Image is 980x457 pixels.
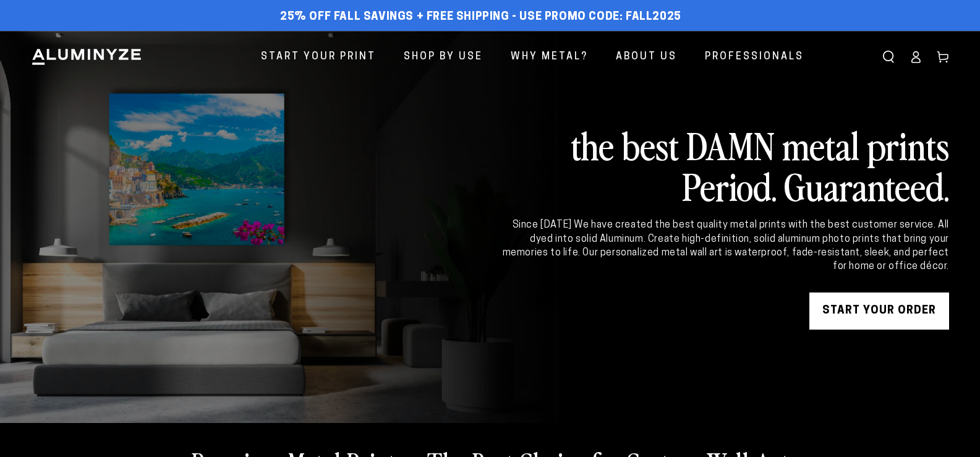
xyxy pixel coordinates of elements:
[696,41,813,74] a: Professionals
[809,293,949,330] a: START YOUR Order
[607,41,686,74] a: About Us
[501,41,597,74] a: Why Metal?
[875,43,902,70] summary: Search our site
[500,218,949,274] div: Since [DATE] We have created the best quality metal prints with the best customer service. All dy...
[705,48,804,66] span: Professionals
[31,48,142,66] img: Aluminyze
[511,48,588,66] span: Why Metal?
[616,48,677,66] span: About Us
[394,41,492,74] a: Shop By Use
[252,41,385,74] a: Start Your Print
[404,48,483,66] span: Shop By Use
[500,124,949,206] h2: the best DAMN metal prints Period. Guaranteed.
[280,11,681,24] span: 25% off FALL Savings + Free Shipping - Use Promo Code: FALL2025
[261,48,376,66] span: Start Your Print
